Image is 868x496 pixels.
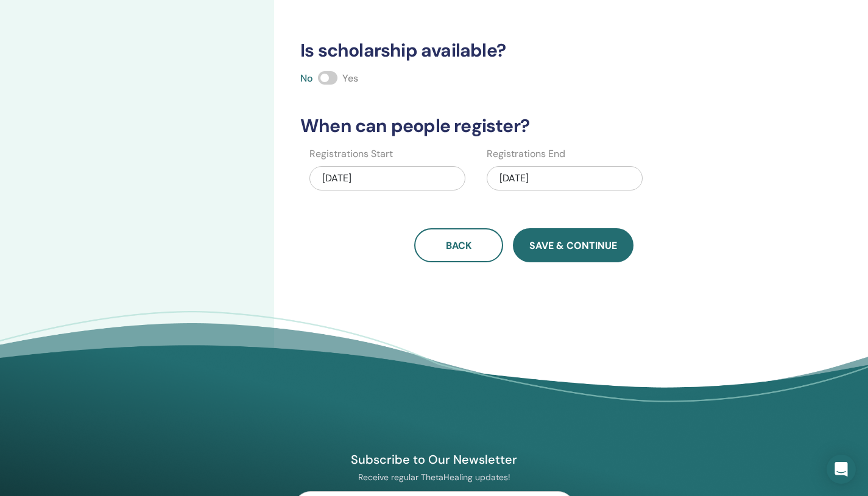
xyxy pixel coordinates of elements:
[309,166,465,190] div: [DATE]
[293,115,755,137] h3: When can people register?
[827,455,856,484] div: Open Intercom Messenger
[446,239,471,252] span: Back
[487,166,643,190] div: [DATE]
[309,147,393,161] label: Registrations Start
[529,239,617,252] span: Save & Continue
[294,472,575,483] p: Receive regular ThetaHealing updates!
[342,72,358,85] span: Yes
[487,147,565,161] label: Registrations End
[414,228,503,262] button: Back
[513,228,633,262] button: Save & Continue
[294,452,575,467] h4: Subscribe to Our Newsletter
[293,40,755,61] h3: Is scholarship available?
[300,72,313,85] span: No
